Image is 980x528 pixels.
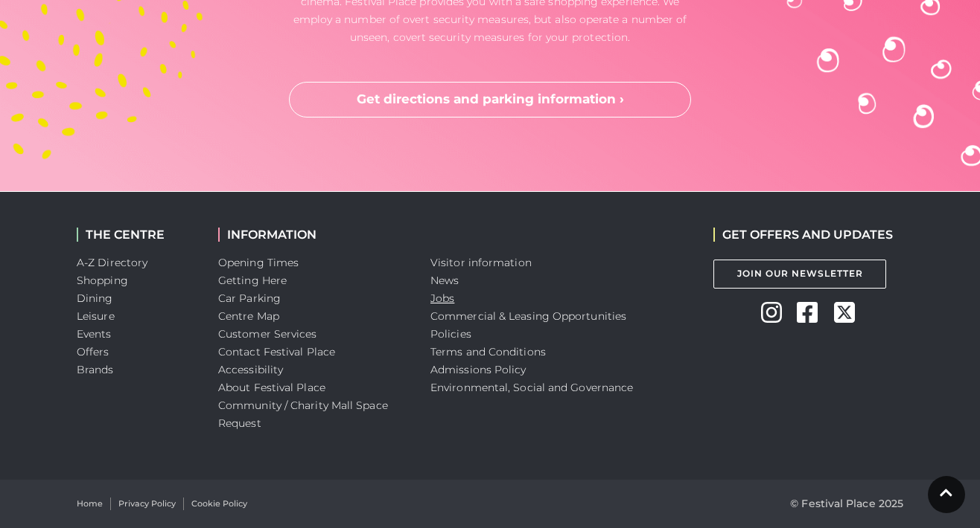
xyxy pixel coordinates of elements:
a: Home [77,498,103,510]
a: Commercial & Leasing Opportunities [430,309,626,323]
h2: GET OFFERS AND UPDATES [713,228,893,242]
a: Centre Map [218,309,279,323]
a: Get directions and parking information › [289,82,691,117]
a: Getting Here [218,274,287,287]
a: Jobs [430,292,454,305]
a: Privacy Policy [118,498,176,510]
a: Cookie Policy [191,498,247,510]
a: Leisure [77,309,115,323]
p: © Festival Place 2025 [790,495,903,512]
a: Offers [77,345,109,358]
a: Car Parking [218,292,281,305]
a: Visitor information [430,256,532,269]
a: Customer Services [218,327,317,341]
a: Environmental, Social and Governance [430,381,633,394]
a: Terms and Conditions [430,345,546,358]
a: Join Our Newsletter [713,260,886,289]
a: Contact Festival Place [218,345,335,358]
h2: THE CENTRE [77,228,196,242]
a: Dining [77,292,113,305]
h2: INFORMATION [218,228,408,242]
a: Community / Charity Mall Space Request [218,399,388,430]
a: Brands [77,363,114,376]
a: Opening Times [218,256,299,269]
a: News [430,274,459,287]
a: A-Z Directory [77,256,147,269]
a: Events [77,327,112,341]
a: Accessibility [218,363,283,376]
a: Shopping [77,274,128,287]
a: About Festival Place [218,381,325,394]
a: Admissions Policy [430,363,526,376]
a: Policies [430,327,471,341]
